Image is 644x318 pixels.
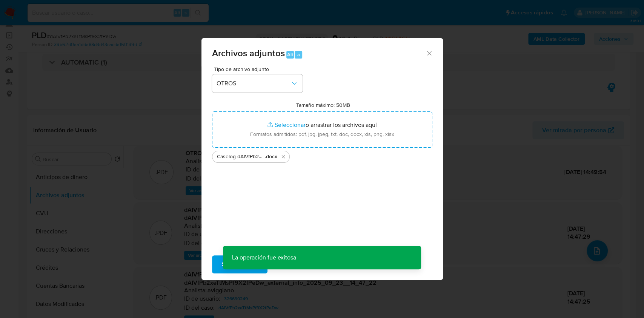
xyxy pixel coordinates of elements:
[222,256,258,273] span: Subir archivo
[217,80,290,87] span: OTROS
[287,51,293,58] span: Alt
[212,148,432,163] ul: Archivos seleccionados
[212,255,267,273] button: Subir archivo
[279,152,288,161] button: Eliminar Caselog dAIVfPb2xeTtMsPf9X2fPeDw_2025_09_17_12_29_59.docx
[426,49,432,56] button: Cerrar
[296,102,350,108] label: Tamaño máximo: 50MB
[214,66,304,72] span: Tipo de archivo adjunto
[223,246,305,269] p: La operación fue exitosa
[265,153,277,161] span: .docx
[212,46,285,60] span: Archivos adjuntos
[212,74,303,93] button: OTROS
[280,256,305,273] span: Cancelar
[217,153,265,161] span: Caselog dAIVfPb2xeTtMsPf9X2fPeDw_2025_09_17_12_29_59
[297,51,300,58] span: a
